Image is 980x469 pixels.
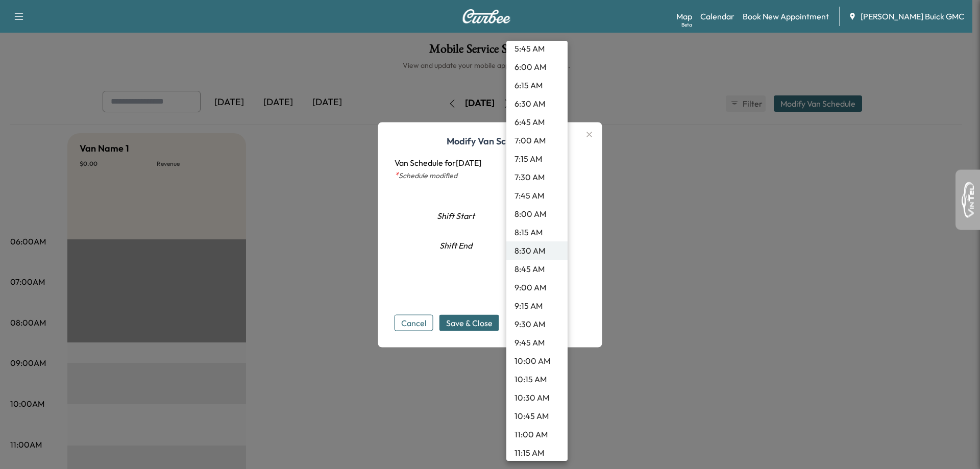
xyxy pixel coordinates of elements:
li: 8:45 AM [506,260,568,278]
li: 6:30 AM [506,94,568,113]
li: 6:45 AM [506,113,568,131]
li: 10:30 AM [506,388,568,407]
li: 11:00 AM [506,425,568,443]
li: 11:15 AM [506,443,568,462]
li: 10:45 AM [506,407,568,425]
li: 9:30 AM [506,315,568,333]
li: 6:15 AM [506,76,568,94]
li: 7:00 AM [506,131,568,150]
li: 9:45 AM [506,333,568,352]
li: 5:45 AM [506,39,568,58]
li: 8:15 AM [506,223,568,241]
li: 10:00 AM [506,352,568,370]
li: 7:15 AM [506,150,568,168]
li: 9:00 AM [506,278,568,297]
li: 9:15 AM [506,297,568,315]
li: 7:45 AM [506,186,568,205]
li: 8:00 AM [506,205,568,223]
li: 7:30 AM [506,168,568,186]
li: 6:00 AM [506,58,568,76]
li: 10:15 AM [506,370,568,388]
li: 8:30 AM [506,241,568,260]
